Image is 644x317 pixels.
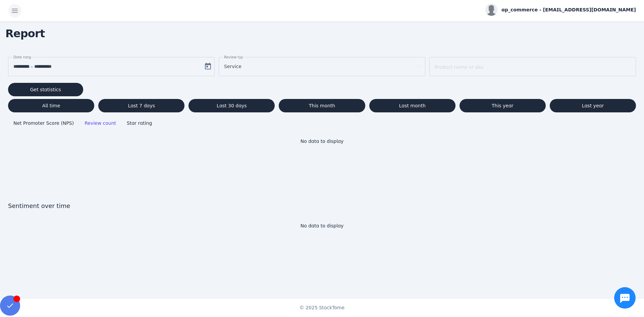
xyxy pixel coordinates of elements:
[501,6,636,13] span: ap_commerce - [EMAIL_ADDRESS][DOMAIN_NAME]
[582,103,604,108] span: Last year
[369,99,455,112] button: Last month
[85,120,116,126] span: Review count
[224,55,246,59] mat-label: Review type
[30,87,61,92] span: Get statistics
[42,103,60,108] span: All time
[31,62,33,70] span: –
[201,60,215,73] button: Open calendar
[224,62,241,70] span: Service
[300,304,345,311] span: © 2025 StackTome
[8,201,636,210] span: Sentiment over time
[279,99,365,112] button: This month
[8,99,94,112] button: All time
[399,103,425,108] span: Last month
[485,4,497,16] img: profile.jpg
[435,64,483,70] mat-label: Product name or sku
[127,120,152,126] span: Star rating
[492,103,514,108] span: This year
[485,4,636,16] button: ap_commerce - [EMAIL_ADDRESS][DOMAIN_NAME]
[301,223,344,228] span: No data to display
[13,55,33,59] mat-label: Date range
[309,103,335,108] span: This month
[8,83,83,96] button: Get statistics
[550,99,636,112] button: Last year
[301,139,344,144] span: No data to display
[98,99,184,112] button: Last 7 days
[128,103,155,108] span: Last 7 days
[217,103,247,108] span: Last 30 days
[13,120,74,126] span: Net Promoter Score (NPS)
[189,99,275,112] button: Last 30 days
[460,99,546,112] button: This year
